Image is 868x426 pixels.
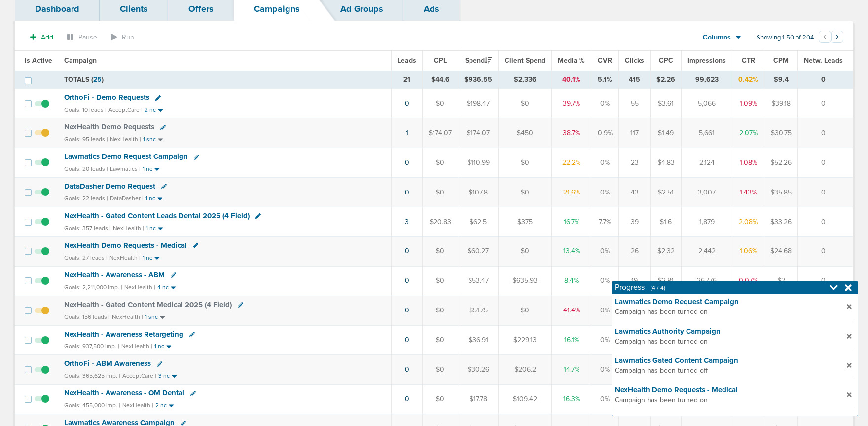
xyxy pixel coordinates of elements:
td: 26 [619,236,651,266]
td: 5.1% [591,71,619,89]
small: 1 nc [143,165,152,173]
td: 0% [591,296,619,325]
td: $0 [423,325,458,355]
td: 16.1% [552,325,591,355]
td: 2.08% [732,207,764,236]
small: 4 nc [157,284,169,291]
td: $35.85 [764,178,798,207]
span: Lawmatics Demo Request Campaign [64,152,188,161]
td: 7.7% [591,207,619,236]
button: Go to next page [831,31,843,43]
h4: Progress [615,283,665,293]
td: 39 [619,207,651,236]
td: $1.49 [651,118,682,148]
span: Spend [465,56,492,65]
span: (4 / 4) [651,284,665,291]
td: 8.4% [552,266,591,296]
td: $2.81 [651,266,682,296]
td: $198.47 [458,89,499,118]
td: $51.75 [458,296,499,325]
small: NexHealth | [122,402,153,409]
td: $2 [764,266,798,296]
span: NexHealth Demo Requests [64,122,154,131]
td: $0 [499,148,552,178]
small: 1 nc [146,225,156,232]
small: DataDasher | [110,195,144,202]
span: CTR [742,56,755,65]
td: $44.6 [423,71,458,89]
td: $936.55 [458,71,499,89]
td: $17.78 [458,385,499,414]
small: NexHealth | [124,284,155,291]
td: 16.7% [552,207,591,236]
td: $0 [423,355,458,385]
small: Goals: 95 leads | [64,136,108,143]
td: $0 [423,148,458,178]
td: 55 [619,89,651,118]
td: $2.32 [651,236,682,266]
td: $62.5 [458,207,499,236]
small: Goals: 156 leads | [64,313,110,321]
a: 0 [405,306,409,314]
td: $0 [423,178,458,207]
a: 1 [406,129,408,137]
td: 3,007 [682,178,732,207]
td: 0 [798,266,853,296]
small: NexHealth | [113,225,144,232]
small: NexHealth | [112,313,143,320]
span: NexHealth Demo Requests - Medical [64,241,187,250]
td: $2.26 [651,71,682,89]
small: AcceptCare | [108,106,143,113]
span: NexHealth - Awareness - OM Dental [64,388,184,397]
span: NexHealth - Awareness - ABM [64,271,165,279]
td: $0 [499,296,552,325]
td: $635.93 [499,266,552,296]
td: 0% [591,89,619,118]
small: Lawmatics | [110,165,141,172]
span: Client Spend [505,56,545,65]
td: $4.83 [651,148,682,178]
td: 43 [619,178,651,207]
td: $174.07 [423,118,458,148]
td: 0% [591,325,619,355]
td: $36.91 [458,325,499,355]
td: 21 [392,71,423,89]
td: 0% [591,236,619,266]
td: 0 [798,207,853,236]
td: 13.4% [552,236,591,266]
td: 5,066 [682,89,732,118]
small: Goals: 22 leads | [64,195,108,202]
td: $0 [499,89,552,118]
small: NexHealth | [110,136,141,143]
td: 19 [619,266,651,296]
td: 0% [591,266,619,296]
td: $30.26 [458,355,499,385]
td: TOTALS ( ) [58,71,392,89]
td: 23 [619,148,651,178]
td: 0% [591,148,619,178]
td: $24.68 [764,236,798,266]
td: 1.09% [732,89,764,118]
td: 40.1% [552,71,591,89]
small: 1 snc [145,313,158,321]
td: $30.75 [764,118,798,148]
td: 26,776 [682,266,732,296]
strong: Lawmatics Demo Request Campaign [615,297,847,307]
td: 41.4% [552,296,591,325]
small: Goals: 937,500 imp. | [64,343,119,350]
span: Campaign has been turned on [615,307,844,317]
span: Impressions [687,56,726,65]
td: 2,124 [682,148,732,178]
span: Showing 1-50 of 204 [757,34,814,42]
span: Media % [558,56,585,65]
td: 0% [591,355,619,385]
a: 0 [405,247,409,255]
td: $0 [423,266,458,296]
td: $0 [499,178,552,207]
span: Netw. Leads [804,56,843,65]
span: NexHealth - Awareness Retargeting [64,330,183,339]
td: 0.42% [732,71,764,89]
small: Goals: 20 leads | [64,165,108,173]
small: NexHealth | [109,254,141,261]
small: 1 nc [143,254,152,262]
